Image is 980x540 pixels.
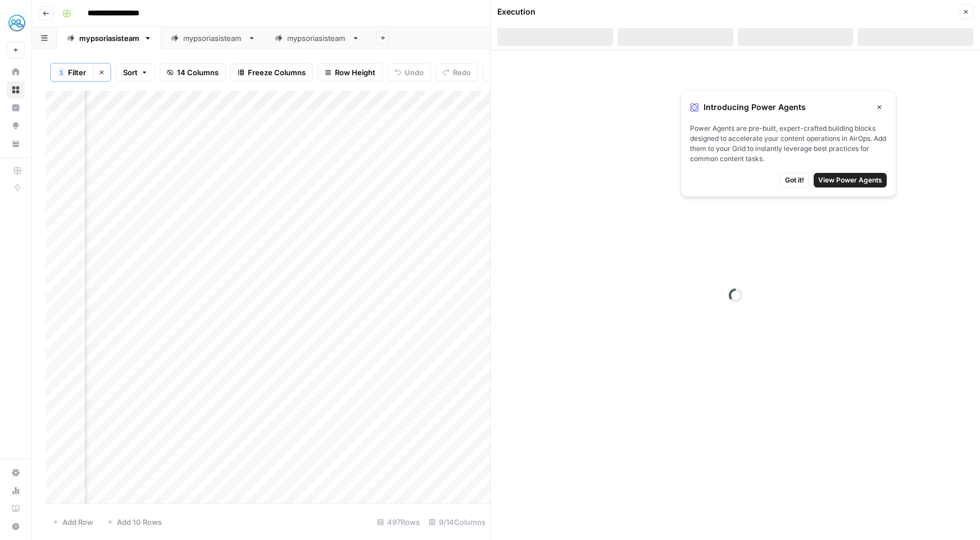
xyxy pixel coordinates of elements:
[230,63,313,81] button: Freeze Columns
[7,518,25,536] button: Help + Support
[7,117,25,135] a: Opportunities
[68,67,86,78] span: Filter
[317,63,383,81] button: Row Height
[335,67,375,78] span: Row Height
[161,27,265,49] a: mypsoriasisteam
[497,6,536,17] div: Execution
[818,175,882,185] span: View Power Agents
[7,99,25,117] a: Insights
[58,68,65,77] div: 1
[453,67,471,78] span: Redo
[7,81,25,99] a: Browse
[183,33,243,44] div: mypsoriasisteam
[435,63,478,81] button: Redo
[60,68,63,77] span: 1
[57,27,161,49] a: mypsoriasisteam
[117,516,162,528] span: Add 10 Rows
[248,67,306,78] span: Freeze Columns
[177,67,219,78] span: 14 Columns
[387,63,431,81] button: Undo
[785,175,804,185] span: Got it!
[7,500,25,518] a: Learning Hub
[373,513,424,531] div: 497 Rows
[100,513,169,531] button: Add 10 Rows
[814,173,887,187] button: View Power Agents
[287,33,347,44] div: mypsoriasisteam
[424,513,490,531] div: 9/14 Columns
[780,173,809,187] button: Got it!
[116,63,155,81] button: Sort
[405,67,424,78] span: Undo
[7,482,25,500] a: Usage
[46,513,100,531] button: Add Row
[7,13,27,33] img: MyHealthTeam Logo
[7,63,25,81] a: Home
[79,33,139,44] div: mypsoriasisteam
[690,100,887,115] div: Introducing Power Agents
[62,516,93,528] span: Add Row
[690,123,887,164] span: Power Agents are pre-built, expert-crafted building blocks designed to accelerate your content op...
[7,464,25,482] a: Settings
[7,135,25,153] a: Your Data
[265,27,369,49] a: mypsoriasisteam
[7,9,25,37] button: Workspace: MyHealthTeam
[123,67,138,78] span: Sort
[160,63,226,81] button: 14 Columns
[51,63,93,81] button: 1Filter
